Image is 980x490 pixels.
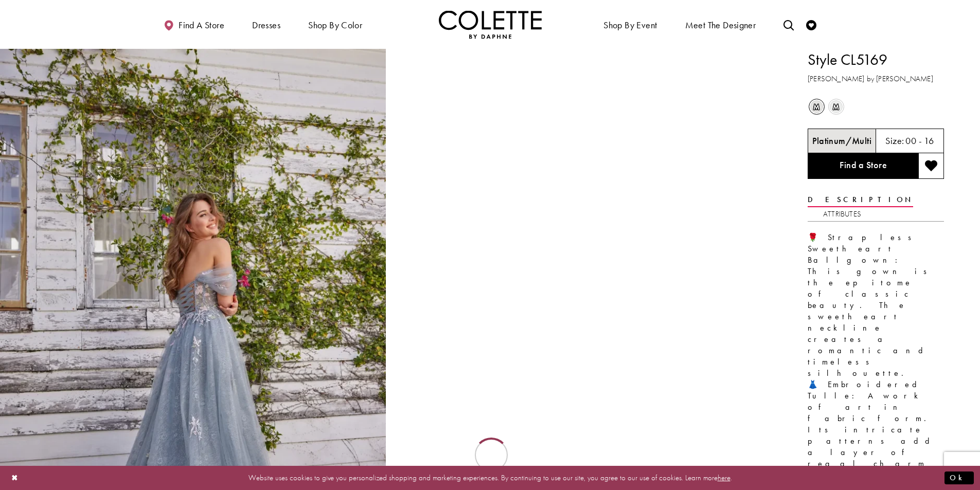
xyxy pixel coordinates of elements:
div: Diamond White/Multi [827,98,845,116]
span: Find a store [179,20,224,30]
button: Add to wishlist [918,153,944,179]
video: Style CL5169 Colette by Daphne #1 autoplay loop mute video [391,49,777,242]
span: Shop by color [306,10,365,39]
span: Shop By Event [603,20,657,30]
a: Meet the designer [683,10,759,39]
a: Attributes [823,207,861,222]
a: Find a store [161,10,227,39]
h1: Style CL5169 [808,49,944,70]
span: Meet the designer [685,20,756,30]
span: Shop By Event [601,10,660,39]
span: Dresses [252,20,280,30]
img: Colette by Daphne [439,10,542,39]
a: Toggle search [781,10,796,39]
span: Dresses [250,10,283,39]
p: Website uses cookies to give you personalized shopping and marketing experiences. By continuing t... [74,471,906,485]
button: Submit Dialog [945,471,974,484]
div: Product color controls state depends on size chosen [808,97,944,117]
a: Description [808,192,913,207]
button: Close Dialog [6,469,24,487]
a: Visit Home Page [439,10,542,39]
h3: [PERSON_NAME] by [PERSON_NAME] [808,73,944,85]
h5: 00 - 16 [905,136,934,146]
span: Shop by color [308,20,362,30]
h5: Chosen color [812,136,871,146]
span: Size: [885,135,904,147]
a: here [718,473,730,483]
a: Check Wishlist [804,10,819,39]
a: Find a Store [808,153,918,179]
div: Platinum/Multi [808,98,826,116]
